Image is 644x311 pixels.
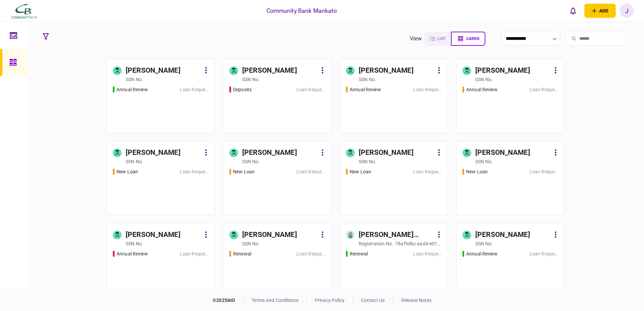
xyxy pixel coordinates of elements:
div: Loan Request [413,168,442,175]
div: New Loan [350,168,371,175]
div: Annual Review [350,86,381,93]
div: SSN no. [242,240,260,247]
div: Annual Review [117,250,148,257]
div: 78af9dbc-aad4-e011-a886-001ec94ffe7f [395,240,442,247]
div: Annual Review [466,250,497,257]
div: Renewal [350,250,368,257]
div: New Loan [466,168,488,175]
div: [PERSON_NAME] [126,147,181,158]
div: [PERSON_NAME] [242,65,297,76]
div: Loan Request [529,86,558,93]
div: Renewal [233,250,251,257]
div: SSN no. [475,158,493,165]
button: J [620,4,634,18]
a: [PERSON_NAME]SSN no.New LoanLoan Request [340,141,448,215]
a: [PERSON_NAME]SSN no.Annual ReviewLoan Request [340,59,448,133]
div: [PERSON_NAME] [475,65,530,76]
div: SSN no. [475,76,493,83]
div: New Loan [117,168,138,175]
div: Loan Request [529,168,558,175]
a: [PERSON_NAME]SSN no.Annual ReviewLoan Request [456,59,565,133]
div: SSN no. [126,240,143,247]
div: [PERSON_NAME] [242,230,297,240]
div: SSN no. [126,76,143,83]
div: Loan Request [180,250,208,257]
span: list [437,36,446,41]
div: [PERSON_NAME] [126,230,181,240]
div: Loan Request [413,250,442,257]
div: [PERSON_NAME] Electric, Inc. [359,230,434,240]
div: [PERSON_NAME] [475,230,530,240]
div: Loan Request [180,168,208,175]
div: [PERSON_NAME] [359,147,414,158]
a: contact us [361,298,385,303]
a: [PERSON_NAME]SSN no.Annual ReviewLoan Request [106,223,215,297]
a: release notes [401,298,431,303]
div: Loan Request [296,168,325,175]
div: Loan Request [296,250,325,257]
a: [PERSON_NAME]SSN no.New LoanLoan Request [456,141,565,215]
button: open notifications list [566,4,580,18]
button: cards [451,32,485,46]
div: SSN no. [242,158,260,165]
a: [PERSON_NAME]SSN no.Annual ReviewLoan Request [106,59,215,133]
div: SSN no. [359,76,376,83]
div: New Loan [233,168,255,175]
a: [PERSON_NAME]SSN no.New LoanLoan Request [223,141,331,215]
a: terms and conditions [252,298,298,303]
div: [PERSON_NAME] [359,65,414,76]
span: cards [466,36,479,41]
button: list [424,32,451,46]
a: privacy policy [315,298,345,303]
a: [PERSON_NAME]SSN no.RenewalLoan Request [223,223,331,297]
a: [PERSON_NAME]SSN no.DepositsLoan Request [223,59,331,133]
div: Loan Request [296,86,325,93]
div: SSN no. [475,240,493,247]
img: client company logo [10,2,38,19]
div: Loan Request [529,250,558,257]
div: SSN no. [242,76,260,83]
div: Annual Review [117,86,148,93]
div: Annual Review [466,86,497,93]
a: [PERSON_NAME] Electric, Inc.registration no.78af9dbc-aad4-e011-a886-001ec94ffe7fRenewalLoan Request [340,223,448,297]
div: © 2025 AIO [213,297,244,304]
div: Loan Request [180,86,208,93]
a: [PERSON_NAME]SSN no.Annual ReviewLoan Request [456,223,565,297]
div: Community Bank Mankato [266,6,337,15]
div: SSN no. [359,158,376,165]
div: SSN no. [126,158,143,165]
button: open adding identity options [584,4,616,18]
a: [PERSON_NAME]SSN no.New LoanLoan Request [106,141,215,215]
div: [PERSON_NAME] [126,65,181,76]
div: [PERSON_NAME] [475,147,530,158]
div: [PERSON_NAME] [242,147,297,158]
div: Deposits [233,86,252,93]
div: view [410,35,422,43]
div: Loan Request [413,86,442,93]
div: registration no. [359,240,393,247]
